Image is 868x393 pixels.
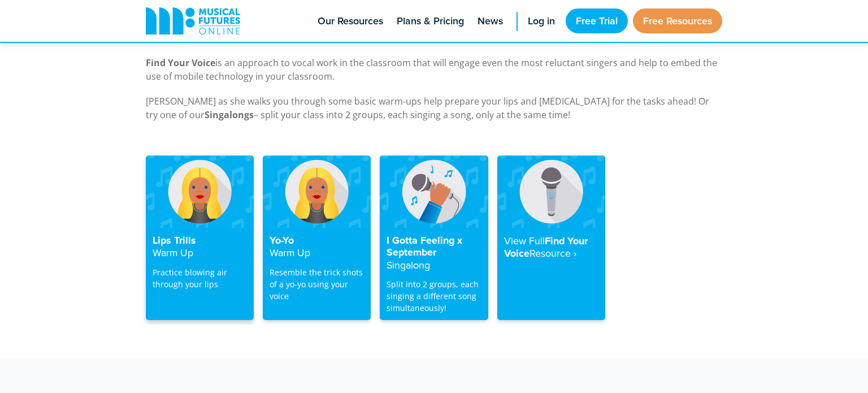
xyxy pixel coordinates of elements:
p: Practice blowing air through your lips [153,266,247,290]
a: Yo-YoWarm Up Resemble the trick shots of a yo-yo using your voice [263,156,371,320]
a: Lips TrillsWarm Up Practice blowing air through your lips [146,156,254,320]
p: is an approach to vocal work in the classroom that will engage even the most reluctant singers an... [146,56,722,83]
strong: View Full [504,234,545,248]
p: Split into 2 groups, each singing a different song simultaneously! [387,278,481,314]
p: [PERSON_NAME] as she walks you through some basic warm-ups help prepare your lips and [MEDICAL_DA... [146,94,722,122]
a: Free Resources [633,8,722,33]
span: News [478,14,503,29]
strong: Singalong [387,258,430,272]
h4: Find Your Voice [504,235,598,260]
strong: Find Your Voice [146,57,215,69]
h4: Yo-Yo [270,235,364,260]
strong: Singalongs [205,109,254,121]
a: View FullFind Your VoiceResource‎ › [497,156,605,320]
a: I Gotta Feeling x SeptemberSingalong Split into 2 groups, each singing a different song simultane... [380,156,488,320]
span: Plans & Pricing [397,14,464,29]
h4: Lips Trills [153,235,247,260]
strong: Warm Up [270,245,310,260]
p: Resemble the trick shots of a yo-yo using your voice [270,266,364,302]
span: Log in [528,14,555,29]
h4: I Gotta Feeling x September [387,235,481,272]
a: Free Trial [566,8,628,33]
strong: Warm Up [153,245,193,260]
strong: Resource‎ › [530,246,576,260]
span: Our Resources [318,14,383,29]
